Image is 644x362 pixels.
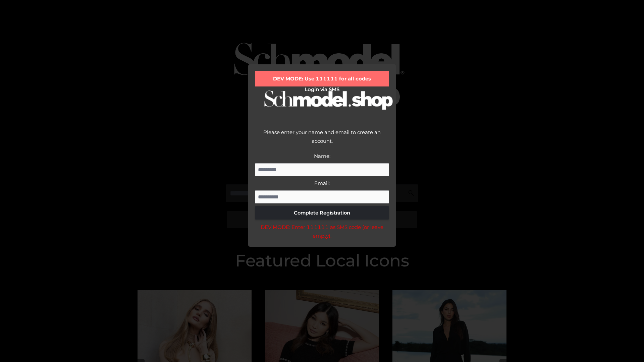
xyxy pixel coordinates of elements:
div: DEV MODE: Use 111111 for all codes [255,71,389,86]
div: Please enter your name and email to create an account. [255,128,389,152]
label: Email: [314,180,330,186]
label: Name: [314,153,330,159]
button: Complete Registration [255,206,389,220]
h2: Login via SMS [255,86,389,93]
div: DEV MODE: Enter 111111 as SMS code (or leave empty). [255,223,389,240]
